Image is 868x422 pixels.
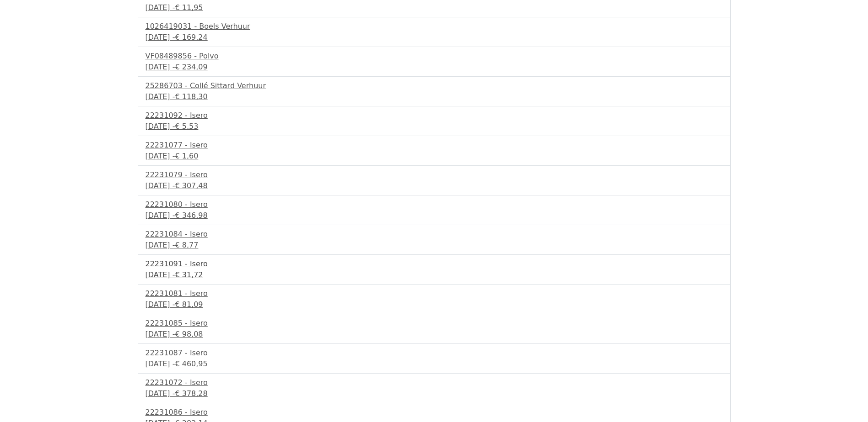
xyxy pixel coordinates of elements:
div: [DATE] - [146,299,723,310]
div: [DATE] - [146,151,723,162]
div: [DATE] - [146,240,723,251]
span: € 169,24 [175,33,207,42]
span: € 1,60 [175,152,198,160]
div: [DATE] - [146,91,723,102]
span: € 8,77 [175,241,198,249]
div: 22231086 - Isero [146,407,723,418]
div: 22231080 - Isero [146,199,723,210]
div: [DATE] - [146,210,723,221]
div: [DATE] - [146,121,723,132]
a: 22231079 - Isero[DATE] -€ 307,48 [146,169,723,191]
a: 22231072 - Isero[DATE] -€ 378,28 [146,377,723,399]
div: 22231085 - Isero [146,318,723,329]
div: [DATE] - [146,180,723,191]
div: [DATE] - [146,359,723,369]
span: € 5,53 [175,122,198,131]
span: € 31,72 [175,270,203,279]
div: [DATE] - [146,388,723,399]
a: 22231087 - Isero[DATE] -€ 460,95 [146,348,723,369]
span: € 307,48 [175,181,207,190]
div: 25286703 - Collé Sittard Verhuur [146,80,723,91]
span: € 346,98 [175,211,207,220]
a: 25286703 - Collé Sittard Verhuur[DATE] -€ 118,30 [146,80,723,102]
span: € 234,09 [175,63,207,71]
div: 22231081 - Isero [146,288,723,299]
div: 22231092 - Isero [146,110,723,121]
div: 22231084 - Isero [146,229,723,240]
span: € 460,95 [175,359,207,368]
span: € 118,30 [175,92,207,101]
div: [DATE] - [146,32,723,43]
span: € 378,28 [175,389,207,398]
div: [DATE] - [146,62,723,73]
div: 22231072 - Isero [146,377,723,388]
a: 22231080 - Isero[DATE] -€ 346,98 [146,199,723,221]
span: € 81,09 [175,300,203,309]
div: [DATE] - [146,269,723,280]
div: 1026419031 - Boels Verhuur [146,21,723,32]
div: 22231077 - Isero [146,140,723,151]
div: 22231087 - Isero [146,348,723,359]
a: 22231092 - Isero[DATE] -€ 5,53 [146,110,723,132]
a: 22231081 - Isero[DATE] -€ 81,09 [146,288,723,310]
div: VF08489856 - Polvo [146,51,723,62]
a: 22231084 - Isero[DATE] -€ 8,77 [146,229,723,251]
div: [DATE] - [146,2,723,13]
a: 22231077 - Isero[DATE] -€ 1,60 [146,140,723,162]
div: [DATE] - [146,329,723,340]
span: € 11,95 [175,3,203,12]
a: 22231085 - Isero[DATE] -€ 98,08 [146,318,723,340]
a: 22231091 - Isero[DATE] -€ 31,72 [146,258,723,280]
div: 22231079 - Isero [146,169,723,180]
div: 22231091 - Isero [146,258,723,269]
a: VF08489856 - Polvo[DATE] -€ 234,09 [146,51,723,73]
a: 1026419031 - Boels Verhuur[DATE] -€ 169,24 [146,21,723,43]
span: € 98,08 [175,330,203,338]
